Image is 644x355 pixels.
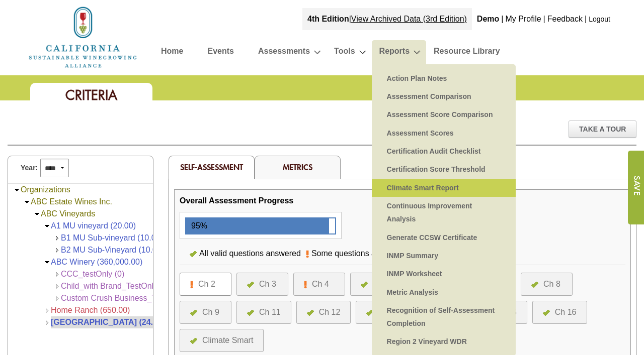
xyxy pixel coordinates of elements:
[382,142,506,160] a: Certification Audit Checklist
[495,306,517,318] div: Ch 15
[304,278,335,290] a: Ch 4
[247,282,254,288] img: icon-all-questions-answered.png
[382,265,506,283] a: INMP Worksheet
[309,248,412,260] div: Some questions answered
[547,15,583,23] a: Feedback
[542,8,546,30] div: |
[207,44,233,62] a: Events
[283,162,312,172] a: Metrics
[589,15,610,23] a: Logout
[361,278,391,290] a: Ch 5
[65,86,117,104] span: Criteria
[51,306,130,314] a: Home Ranch (650.00)
[627,151,644,224] input: Submit
[61,282,170,290] a: Child_with Brand_TestOnly (0)
[21,185,70,194] a: Organizations
[508,91,513,101] span: »
[302,8,472,30] div: |
[61,233,163,242] a: B1 MU Sub-vineyard (10.00)
[382,69,506,87] a: Action Plan Notes
[382,247,506,265] a: INMP Summary
[543,278,560,290] div: Ch 8
[247,310,254,316] img: icon-all-questions-answered.png
[51,221,136,230] a: A1 MU vineyard (20.00)
[33,210,41,218] img: Collapse ABC Vineyards
[180,162,243,172] span: Self-Assessment
[505,15,541,23] a: My Profile
[247,278,278,290] a: Ch 3
[382,179,506,197] a: Climate Smart Report
[31,197,112,206] a: ABC Estate Wines Inc.
[366,306,400,318] a: Ch 13
[190,306,221,318] a: Ch 9
[198,278,215,290] div: Ch 2
[319,306,341,318] div: Ch 12
[259,306,281,318] div: Ch 11
[43,259,51,266] img: Collapse ABC Winery (360,000.00)
[304,281,307,289] img: icon-some-questions-answered.png
[555,306,577,318] div: Ch 16
[334,44,355,62] a: Tools
[351,15,467,23] a: View Archived Data (3rd Edition)
[382,124,506,142] a: Assessment Scores
[477,15,499,23] b: Demo
[190,338,197,344] img: icon-all-questions-answered.png
[23,198,31,206] img: Collapse ABC Estate Wines Inc.
[382,87,506,105] a: Assessment Comparison
[307,306,341,318] a: Ch 12
[379,44,410,62] a: Reports
[180,195,293,207] div: Overall Assessment Progress
[43,222,51,230] img: Collapse A1 MU vineyard (20.00)
[13,186,21,194] img: Collapse Organizations
[51,258,142,266] a: ABC Winery (360,000.00)
[307,310,314,316] img: icon-all-questions-answered.png
[28,32,138,41] a: Home
[531,282,538,288] img: icon-all-questions-answered.png
[361,282,368,288] img: icon-all-questions-answered.png
[41,209,95,218] a: ABC Vineyards
[202,334,253,346] div: Climate Smart
[259,278,276,290] div: Ch 3
[247,306,281,318] a: Ch 11
[366,310,373,316] img: icon-all-questions-answered.png
[382,283,506,301] a: Metric Analysis
[312,278,329,290] div: Ch 4
[202,306,219,318] div: Ch 9
[190,334,253,346] a: Climate Smart
[434,44,500,62] a: Resource Library
[543,306,577,318] a: Ch 16
[483,306,517,318] a: Ch 15
[382,228,506,247] a: Generate CCSW Certificate
[28,5,138,69] img: logo_cswa2x.png
[161,44,183,62] a: Home
[258,44,310,62] a: Assessments
[197,248,306,260] div: All valid questions answered
[307,15,349,23] strong: 4th Edition
[190,251,197,257] img: icon-all-questions-answered.png
[61,294,195,302] a: Custom Crush Business_TestOnly (0)
[543,310,550,316] img: icon-all-questions-answered.png
[382,301,506,333] a: Recognition of Self-Assessment Completion
[382,160,506,178] a: Certification Score Threshold
[382,332,506,350] a: Region 2 Vineyard WDR
[382,105,506,124] a: Assessment Score Comparison
[569,121,636,138] div: Take A Tour
[51,318,165,326] a: [GEOGRAPHIC_DATA] (24.00)
[61,270,124,278] a: CCC_testOnly (0)
[500,8,504,30] div: |
[306,250,309,258] img: icon-some-questions-answered.png
[382,197,506,228] a: Continuous Improvement Analysis
[584,8,588,30] div: |
[186,218,207,233] div: 95%
[61,246,164,254] a: B2 MU Sub-Vineyard (10.00)
[531,278,562,290] a: Ch 8
[21,163,38,173] span: Year:
[190,281,193,289] img: icon-some-questions-answered.png
[190,310,197,316] img: icon-all-questions-answered.png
